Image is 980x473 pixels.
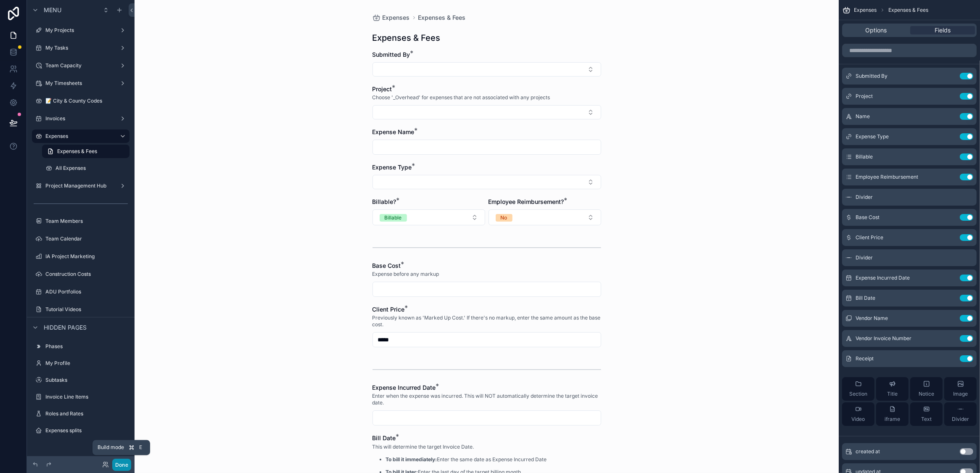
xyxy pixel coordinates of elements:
[57,148,97,155] span: Expenses & Fees
[887,391,898,397] span: Title
[32,214,129,228] a: Team Members
[32,267,129,281] a: Construction Costs
[856,335,911,342] span: Vendor Invoice Number
[888,7,928,13] span: Expenses & Fees
[856,73,888,79] span: Submitted By
[45,45,116,51] label: My Tasks
[45,427,128,434] label: Expenses splits
[45,288,128,295] label: ADU Portfolios
[856,153,873,160] span: Billable
[856,295,875,301] span: Bill Date
[849,391,867,397] span: Section
[876,402,909,426] button: iframe
[45,235,128,242] label: Team Calendar
[32,340,129,353] a: Phases
[98,444,124,451] span: Build mode
[55,165,128,172] label: All Expenses
[876,377,909,401] button: Title
[45,377,128,383] label: Subtasks
[32,250,129,263] a: IA Project Marketing
[45,27,116,34] label: My Projects
[418,13,466,22] a: Expenses & Fees
[501,214,507,222] div: No
[885,416,900,423] span: iframe
[32,232,129,246] a: Team Calendar
[372,32,441,44] h1: Expenses & Fees
[386,456,547,463] p: Enter the same date as Expense Incurred Date
[32,179,129,193] a: Project Management Hub
[372,434,396,441] span: Bill Date
[372,271,439,277] span: Expense before any markup
[856,174,918,180] span: Employee Reimbursement
[856,133,889,140] span: Expense Type
[32,77,129,90] a: My Timesheets
[137,444,144,451] span: E
[45,182,116,189] label: Project Management Hub
[372,384,436,391] span: Expense Incurred Date
[842,377,874,401] button: Section
[842,402,874,426] button: Video
[372,198,396,205] span: Billable?
[866,26,887,34] span: Options
[32,285,129,299] a: ADU Portfolios
[372,105,601,119] button: Select Button
[112,459,131,471] button: Done
[372,62,601,77] button: Select Button
[45,343,128,350] label: Phases
[854,7,877,13] span: Expenses
[944,402,977,426] button: Divider
[372,262,401,269] span: Base Cost
[935,26,951,34] span: Fields
[919,391,934,397] span: Notice
[44,323,87,332] span: Hidden pages
[856,315,888,322] span: Vendor Name
[372,443,547,451] p: This will determine the target Invoice Date.
[489,198,564,205] span: Employee Reimbursement?
[910,377,943,401] button: Notice
[952,416,969,423] span: Divider
[856,234,883,241] span: Client Price
[45,62,116,69] label: Team Capacity
[45,410,128,417] label: Roles and Rates
[856,214,880,221] span: Base Cost
[42,161,129,175] a: All Expenses
[372,209,485,225] button: Select Button
[953,391,968,397] span: Image
[45,80,116,87] label: My Timesheets
[385,214,402,222] div: Billable
[856,275,910,281] span: Expense Incurred Date
[372,314,601,328] span: Previously known as 'Marked Up Cost.' If there's no markup, enter the same amount as the base cost.
[856,355,874,362] span: Receipt
[44,6,61,14] span: Menu
[372,306,405,313] span: Client Price
[32,129,129,143] a: Expenses
[32,303,129,316] a: Tutorial Videos
[856,93,873,100] span: Project
[45,218,128,225] label: Team Members
[45,360,128,367] label: My Profile
[372,94,550,101] span: Choose '_Overhead' for expenses that are not associated with any projects
[32,59,129,72] a: Team Capacity
[45,253,128,260] label: IA Project Marketing
[372,164,412,171] span: Expense Type
[852,416,865,423] span: Video
[32,41,129,55] a: My Tasks
[32,24,129,37] a: My Projects
[856,194,873,201] span: Divider
[45,306,128,313] label: Tutorial Videos
[32,357,129,370] a: My Profile
[921,416,932,423] span: Text
[489,209,601,225] button: Select Button
[42,145,129,158] a: Expenses & Fees
[372,175,601,189] button: Select Button
[856,254,873,261] span: Divider
[383,13,410,22] span: Expenses
[372,85,392,92] span: Project
[386,456,437,462] strong: To bill it immediately:
[32,390,129,404] a: Invoice Line Items
[45,394,128,400] label: Invoice Line Items
[32,112,129,125] a: Invoices
[32,94,129,108] a: 📝 City & County Codes
[45,98,128,104] label: 📝 City & County Codes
